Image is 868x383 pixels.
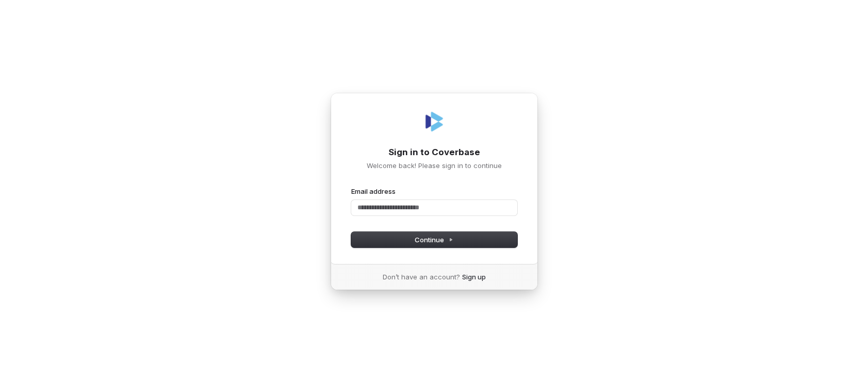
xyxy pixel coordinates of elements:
span: Don’t have an account? [383,272,460,281]
img: Coverbase [422,109,447,134]
p: Welcome back! Please sign in to continue [351,161,517,170]
a: Sign up [462,272,486,281]
h1: Sign in to Coverbase [351,146,517,159]
label: Email address [351,187,396,196]
span: Continue [415,235,453,244]
button: Continue [351,232,517,247]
